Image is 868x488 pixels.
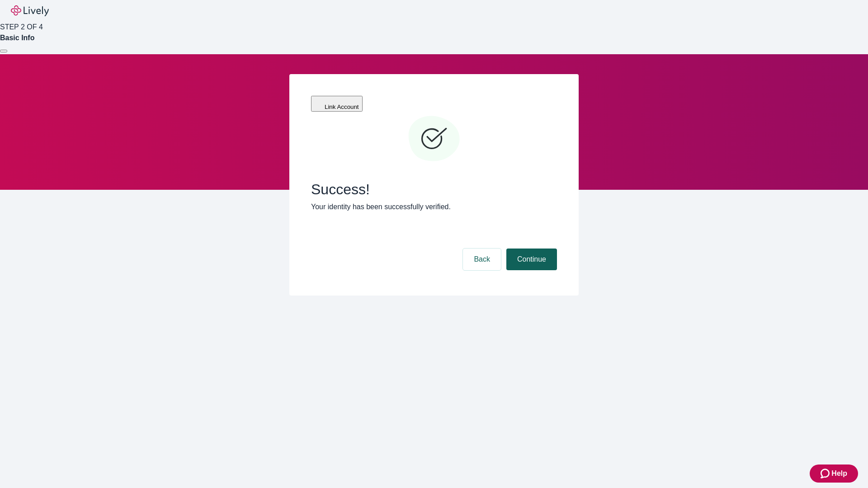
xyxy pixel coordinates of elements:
button: Continue [506,249,557,270]
button: Zendesk support iconHelp [810,465,858,483]
svg: Checkmark icon [407,112,461,166]
span: Help [831,468,847,479]
button: Back [463,249,501,270]
p: Your identity has been successfully verified. [311,202,557,212]
button: Link Account [311,96,363,112]
svg: Zendesk support icon [821,468,831,479]
span: Success! [311,181,557,198]
img: Lively [11,5,49,16]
